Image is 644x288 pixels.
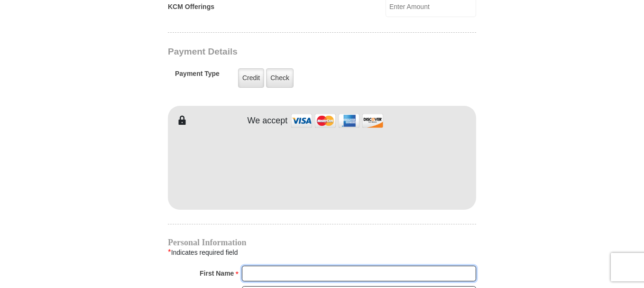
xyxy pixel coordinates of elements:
strong: First Name [200,267,234,280]
h4: Personal Information [168,239,476,246]
h4: We accept [248,116,288,126]
label: Credit [238,68,264,88]
h5: Payment Type [175,70,220,83]
img: credit cards accepted [290,111,385,131]
label: KCM Offerings [168,2,214,12]
div: Indicates required field [168,246,476,259]
label: Check [266,68,294,88]
h3: Payment Details [168,46,410,57]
